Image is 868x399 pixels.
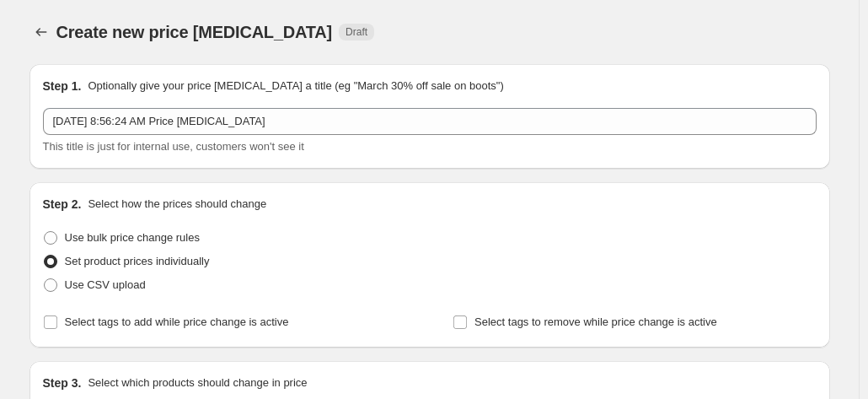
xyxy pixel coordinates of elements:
[88,196,266,213] p: Select how the prices should change
[56,23,333,41] span: Create new price [MEDICAL_DATA]
[65,278,146,291] span: Use CSV upload
[43,375,82,391] h2: Step 3.
[29,20,53,44] button: Price change jobs
[346,25,367,39] span: Draft
[65,255,210,267] span: Set product prices individually
[65,231,200,244] span: Use bulk price change rules
[43,196,82,213] h2: Step 2.
[65,315,289,328] span: Select tags to add while price change is active
[88,78,503,94] p: Optionally give your price [MEDICAL_DATA] a title (eg "March 30% off sale on boots")
[43,78,82,94] h2: Step 1.
[88,375,307,391] p: Select which products should change in price
[43,140,304,153] span: This title is just for internal use, customers won't see it
[474,315,717,328] span: Select tags to remove while price change is active
[43,108,817,135] input: 30% off holiday sale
